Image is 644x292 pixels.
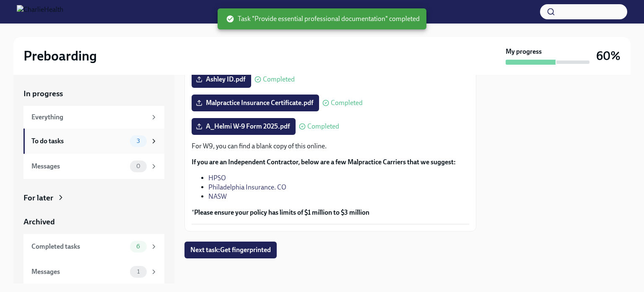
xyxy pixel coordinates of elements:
[23,192,164,203] a: For later
[208,192,227,200] a: NASW
[131,243,145,250] span: 6
[192,95,319,111] label: Malpractice Insurance Certificate.pdf
[23,259,164,284] a: Messages1
[307,123,339,130] span: Completed
[192,158,456,166] strong: If you are an Independent Contractor, below are a few Malpractice Carriers that we suggest:
[23,216,164,227] a: Archived
[31,162,127,171] div: Messages
[23,47,97,64] h2: Preboarding
[23,88,164,99] a: In progress
[197,99,313,107] span: Malpractice Insurance Certificate.pdf
[192,118,296,135] label: A_Helmi W-9 Form 2025.pdf
[132,138,145,144] span: 3
[197,122,290,131] span: A_Helmi W-9 Form 2025.pdf
[192,142,469,151] p: For W9, you can find a blank copy of this online.
[31,113,147,122] div: Everything
[23,106,164,129] a: Everything
[226,14,420,24] span: Task "Provide essential professional documentation" completed
[263,76,295,83] span: Completed
[331,100,363,106] span: Completed
[17,5,63,18] img: CharlieHealth
[23,234,164,259] a: Completed tasks6
[23,192,53,203] div: For later
[596,48,621,63] h3: 60%
[31,137,127,146] div: To do tasks
[23,154,164,179] a: Messages0
[208,174,226,182] a: HPSO
[132,268,145,275] span: 1
[184,242,277,258] button: Next task:Get fingerprinted
[197,75,245,84] span: Ashley ID.pdf
[208,183,286,191] a: Philadelphia Insurance. CO
[506,47,542,56] strong: My progress
[194,208,369,216] strong: Please ensure your policy has limits of $1 million to $3 million
[23,129,164,154] a: To do tasks3
[31,267,127,276] div: Messages
[131,163,145,169] span: 0
[190,246,271,254] span: Next task : Get fingerprinted
[31,242,127,251] div: Completed tasks
[192,71,251,88] label: Ashley ID.pdf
